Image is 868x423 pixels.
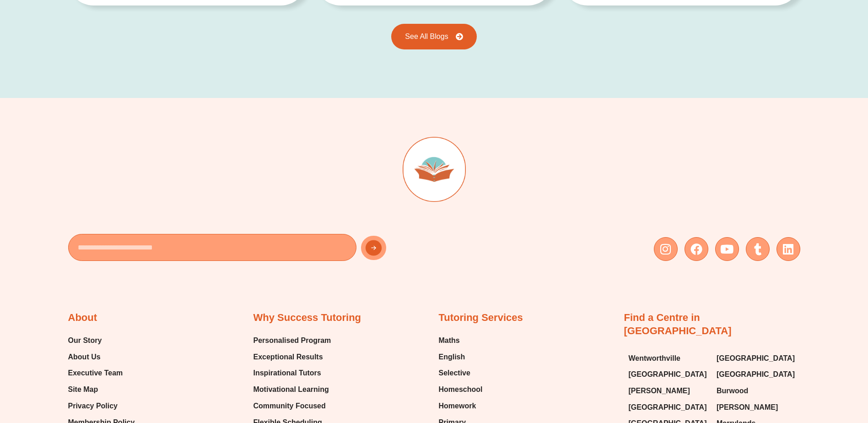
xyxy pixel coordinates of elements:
span: English [439,350,465,364]
a: About Us [68,350,135,364]
a: Privacy Policy [68,399,135,413]
a: Site Map [68,383,135,396]
span: Selective [439,366,470,380]
a: Motivational Learning [253,383,331,396]
a: [PERSON_NAME] [629,384,708,398]
iframe: Chat Widget [716,320,868,423]
span: Motivational Learning [253,383,329,396]
a: Community Focused [253,399,331,413]
a: Find a Centre in [GEOGRAPHIC_DATA] [624,312,732,336]
a: English [439,350,483,364]
span: Privacy Policy [68,399,118,413]
a: Our Story [68,334,135,347]
span: About Us [68,350,101,364]
a: Wentworthville [629,352,708,365]
span: Maths [439,334,460,347]
h2: Tutoring Services [439,311,523,325]
span: Inspirational Tutors [253,366,321,380]
a: Inspirational Tutors [253,366,331,380]
span: Executive Team [68,366,123,380]
h2: About [68,311,97,325]
span: Our Story [68,334,102,347]
span: Homework [439,399,476,413]
span: Site Map [68,383,98,396]
a: Maths [439,334,483,347]
a: Selective [439,366,483,380]
span: Community Focused [253,399,326,413]
span: [PERSON_NAME] [629,384,690,398]
span: Exceptional Results [253,350,323,364]
h2: Why Success Tutoring [253,311,361,325]
a: See All Blogs [391,24,476,49]
span: [GEOGRAPHIC_DATA] [629,368,707,381]
a: Homeschool [439,383,483,396]
a: [GEOGRAPHIC_DATA] [629,401,708,414]
span: See All Blogs [405,33,448,40]
form: New Form [68,234,430,266]
a: [GEOGRAPHIC_DATA] [629,368,708,381]
a: Homework [439,399,483,413]
a: Executive Team [68,366,135,380]
a: Exceptional Results [253,350,331,364]
span: Wentworthville [629,352,681,365]
span: [GEOGRAPHIC_DATA] [629,401,707,414]
a: Personalised Program [253,334,331,347]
